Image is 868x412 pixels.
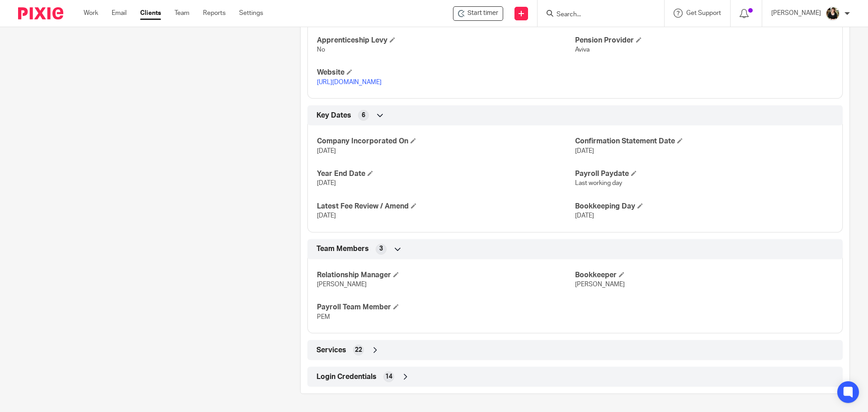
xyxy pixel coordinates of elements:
[317,137,575,146] h4: Company Incorporated On
[686,10,721,16] span: Get Support
[316,244,369,254] span: Team Members
[826,6,840,21] img: Helen%20Campbell.jpeg
[317,281,367,288] span: [PERSON_NAME]
[575,47,590,53] span: Aviva
[317,68,575,77] h4: Website
[239,9,263,18] a: Settings
[317,36,575,45] h4: Apprenticeship Levy
[575,36,833,45] h4: Pension Provider
[575,169,833,179] h4: Payroll Paydate
[203,9,226,18] a: Reports
[556,11,637,19] input: Search
[575,281,625,288] span: [PERSON_NAME]
[362,111,365,120] span: 6
[575,180,622,186] span: Last working day
[771,9,821,18] p: [PERSON_NAME]
[316,372,377,382] span: Login Credentials
[453,6,503,21] div: SCAR Ltd
[140,9,161,18] a: Clients
[317,270,575,280] h4: Relationship Manager
[84,9,98,18] a: Work
[575,202,833,211] h4: Bookkeeping Day
[317,180,336,186] span: [DATE]
[316,111,351,120] span: Key Dates
[355,346,362,355] span: 22
[379,244,383,253] span: 3
[317,303,575,312] h4: Payroll Team Member
[317,47,325,53] span: No
[175,9,189,18] a: Team
[575,137,833,146] h4: Confirmation Statement Date
[575,148,594,154] span: [DATE]
[317,169,575,179] h4: Year End Date
[316,346,346,355] span: Services
[467,9,498,18] span: Start timer
[575,213,594,219] span: [DATE]
[317,79,382,85] a: [URL][DOMAIN_NAME]
[385,372,392,381] span: 14
[575,270,833,280] h4: Bookkeeper
[317,202,575,211] h4: Latest Fee Review / Amend
[317,213,336,219] span: [DATE]
[317,148,336,154] span: [DATE]
[112,9,127,18] a: Email
[18,7,63,19] img: Pixie
[317,314,330,320] span: PEM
